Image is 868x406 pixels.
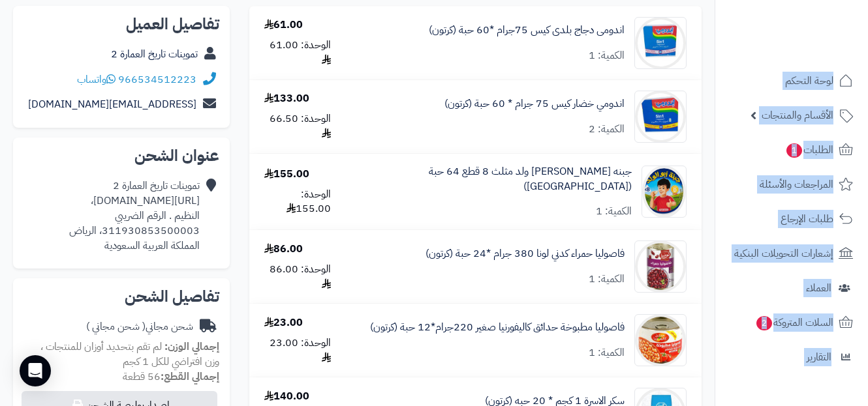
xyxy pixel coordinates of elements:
[723,307,860,338] a: السلات المتروكة2
[755,313,833,332] span: السلات المتروكة
[762,106,833,124] span: الأقسام والمنتجات
[635,314,686,366] img: 1747334914-b4d255e5-2bbd-431c-be4a-7835fbca-90x90.jpg
[444,96,625,111] a: اندومي خضار كيس 75 جرام * 60 حبة (كرتون)
[86,319,146,334] span: ( شحن مجاني )
[589,272,625,287] div: الكمية: 1
[77,72,116,87] a: واتساب
[370,320,625,335] a: فاصوليا مطبوخة حدائق كاليفورنيا صغير 220جرام*12 حبة (كرتون)
[723,341,860,373] a: التقارير
[264,242,303,257] div: 86.00
[118,72,196,87] a: 966534512223
[20,355,51,386] div: Open Intercom Messenger
[635,17,686,69] img: 1747282053-5ABykeYswuxMuW5FNwWNxRuGnPYpgwDk-90x90.jpg
[23,179,200,253] div: تموينات تاريخ العمارة 2 [URL][DOMAIN_NAME]، النظيم . الرقم الضريبي 311930853500003، الرياض المملك...
[723,65,860,96] a: لوحة التحكم
[589,48,625,63] div: الكمية: 1
[642,166,686,218] img: 1747326514-81et-V6j0bL._AC_SL1500-90x90.jpg
[781,210,833,228] span: طلبات الإرجاع
[164,339,219,355] strong: إجمالي الوزن:
[23,148,219,164] h2: عنوان الشحن
[806,279,831,297] span: العملاء
[28,96,196,112] a: [EMAIL_ADDRESS][DOMAIN_NAME]
[264,336,332,366] div: الوحدة: 23.00
[756,316,772,330] span: 2
[264,111,332,141] div: الوحدة: 66.50
[111,46,198,62] a: تموينات تاريخ العمارة 2
[635,91,686,143] img: 1747283225-Screenshot%202025-05-15%20072245-90x90.jpg
[264,91,309,106] div: 133.00
[123,369,219,384] small: 56 قطعة
[723,169,860,200] a: المراجعات والأسئلة
[760,175,833,194] span: المراجعات والأسئلة
[264,38,332,68] div: الوحدة: 61.00
[264,389,309,404] div: 140.00
[361,164,632,194] a: جبنه [PERSON_NAME] ولد مثلث 8 قطع 64 حبة ([GEOGRAPHIC_DATA])
[596,204,632,219] div: الكمية: 1
[635,240,686,293] img: 1747334558-71Q86U8nwyL._AC_SL1500-90x90.jpg
[589,122,625,137] div: الكمية: 2
[264,262,332,292] div: الوحدة: 86.00
[723,134,860,166] a: الطلبات1
[86,319,193,334] div: شحن مجاني
[785,72,833,90] span: لوحة التحكم
[785,141,833,159] span: الطلبات
[429,23,625,38] a: اندومى دجاج بلدى كيس 75جرام *60 حبة (كرتون)
[734,244,833,263] span: إشعارات التحويلات البنكية
[40,339,219,370] span: لم تقم بتحديد أوزان للمنتجات ، وزن افتراضي للكل 1 كجم
[807,348,831,366] span: التقارير
[23,289,219,304] h2: تفاصيل الشحن
[723,272,860,304] a: العملاء
[264,167,309,182] div: 155.00
[426,246,625,261] a: فاصوليا حمراء كدني لونا 380 جرام *24 حبة (كرتون)
[161,369,219,384] strong: إجمالي القطع:
[264,315,303,330] div: 23.00
[589,345,625,360] div: الكمية: 1
[723,238,860,269] a: إشعارات التحويلات البنكية
[264,18,303,33] div: 61.00
[723,203,860,235] a: طلبات الإرجاع
[264,187,332,217] div: الوحدة: 155.00
[23,16,219,32] h2: تفاصيل العميل
[786,143,802,158] span: 1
